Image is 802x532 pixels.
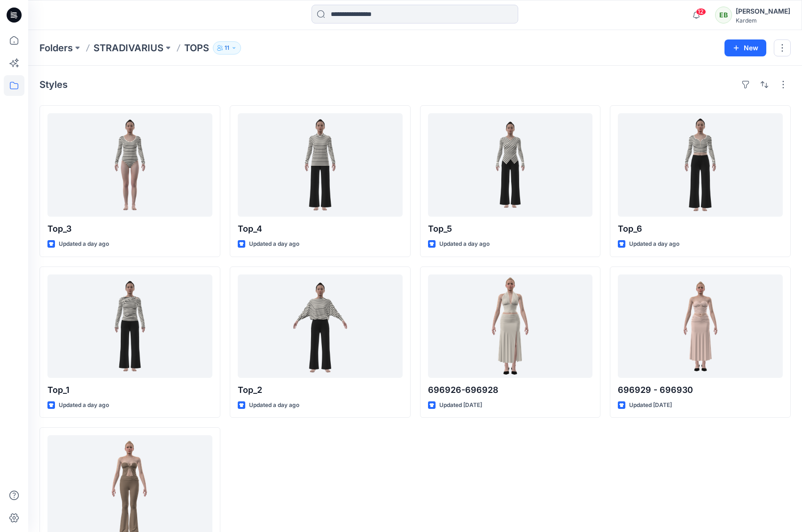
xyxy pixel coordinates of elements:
a: Top_1 [47,274,212,378]
p: Top_5 [428,222,593,235]
p: Top_6 [618,222,783,235]
a: Top_3 [47,113,212,217]
button: New [724,39,766,56]
button: 11 [213,41,241,55]
a: Top_4 [238,113,403,217]
a: Top_5 [428,113,593,217]
p: Updated a day ago [59,239,109,249]
p: Updated a day ago [629,239,679,249]
p: Updated a day ago [439,239,490,249]
p: TOPS [184,41,209,55]
a: 696929 - 696930 [618,274,783,378]
a: Folders [39,41,73,55]
p: Top_3 [47,222,212,235]
a: 696926-696928 [428,274,593,378]
a: Top_2 [238,274,403,378]
a: STRADIVARIUS [93,41,164,55]
p: Updated a day ago [249,400,299,410]
p: 11 [225,43,229,53]
p: Updated [DATE] [439,400,482,410]
p: 696929 - 696930 [618,383,783,397]
p: Top_2 [238,383,403,397]
div: [PERSON_NAME] [736,6,790,17]
div: EB [715,7,732,23]
span: 12 [696,8,706,16]
p: 696926-696928 [428,383,593,397]
p: Updated a day ago [249,239,299,249]
a: Top_6 [618,113,783,217]
h4: Styles [39,79,68,90]
div: Kardem [736,17,790,24]
p: Updated a day ago [59,400,109,410]
p: Top_1 [47,383,212,397]
p: Top_4 [238,222,403,235]
p: Updated [DATE] [629,400,672,410]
